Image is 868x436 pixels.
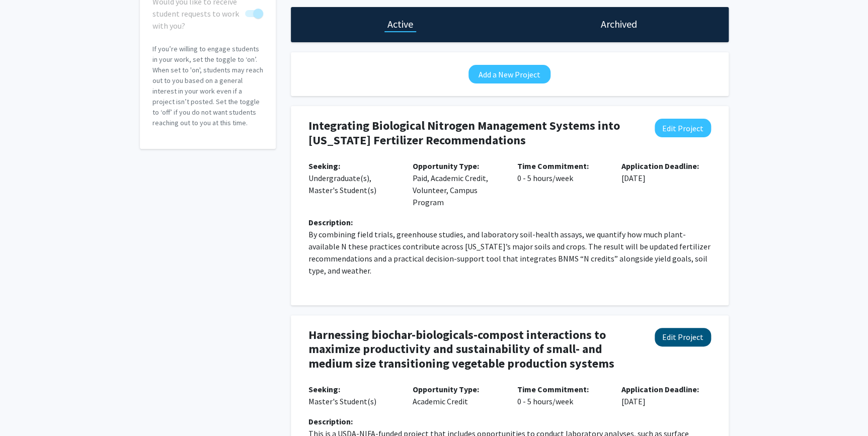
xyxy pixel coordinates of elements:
[413,383,502,407] p: Academic Credit
[152,44,263,128] p: If you’re willing to engage students in your work, set the toggle to ‘on’. When set to 'on', stud...
[308,119,639,148] h4: Integrating Biological Nitrogen Management Systems into [US_STATE] Fertilizer Recommendations
[621,384,699,394] b: Application Deadline:
[413,161,479,171] b: Opportunity Type:
[308,228,711,277] p: By combining field trials, greenhouse studies, and laboratory soil-health assays, we quantify how...
[308,415,711,427] div: Description:
[308,216,711,228] div: Description:
[655,328,711,346] button: Edit Project
[413,384,479,394] b: Opportunity Type:
[517,384,589,394] b: Time Commitment:
[468,65,550,83] button: Add a New Project
[308,161,340,171] b: Seeking:
[387,17,413,31] h1: Active
[308,328,639,371] h4: Harnessing biochar-biologicals-compost interactions to maximize productivity and sustainability o...
[621,383,711,407] p: [DATE]
[8,391,43,428] iframe: Chat
[655,119,711,137] button: Edit Project
[308,384,340,394] b: Seeking:
[517,160,607,184] p: 0 - 5 hours/week
[621,160,711,184] p: [DATE]
[517,383,607,407] p: 0 - 5 hours/week
[621,161,699,171] b: Application Deadline:
[413,160,502,208] p: Paid, Academic Credit, Volunteer, Campus Program
[517,161,589,171] b: Time Commitment:
[308,383,398,407] p: Master's Student(s)
[601,17,637,31] h1: Archived
[308,160,398,196] p: Undergraduate(s), Master's Student(s)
